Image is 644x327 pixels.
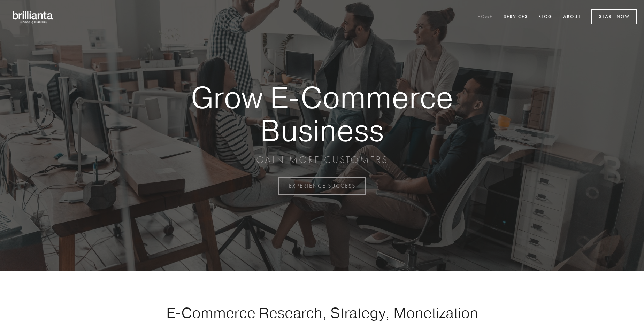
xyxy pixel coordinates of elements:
a: Start Now [591,9,637,24]
a: About [559,11,585,23]
a: Services [499,11,532,23]
p: GAIN MORE CUSTOMERS [167,154,477,166]
strong: Grow E-Commerce Business [167,81,477,147]
a: EXPERIENCE SUCCESS [278,177,366,195]
a: Blog [534,11,557,23]
h1: E-Commerce Research, Strategy, Monetization [144,304,500,321]
a: Home [473,11,497,23]
img: brillianta - research, strategy, marketing [7,7,59,27]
